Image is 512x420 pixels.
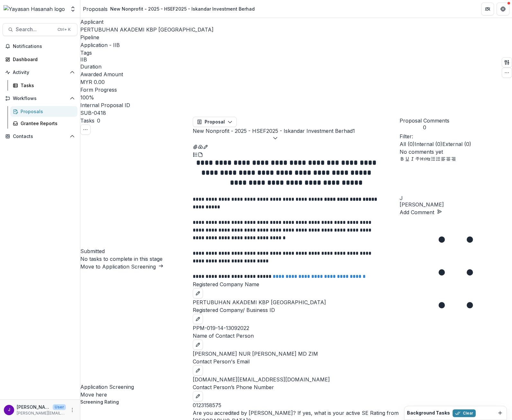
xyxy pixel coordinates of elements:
button: edit [193,391,203,401]
button: Partners [481,3,494,15]
nav: breadcrumb [83,4,257,14]
button: Align Right [451,156,456,163]
button: Plaintext view [193,150,198,158]
button: edit [193,340,203,350]
p: Internal Proposal ID [80,101,214,109]
button: Add Comment [400,208,442,216]
p: No comments yet [400,148,512,156]
button: Search... [3,23,77,36]
button: PDF view [198,150,203,158]
div: Proposals [21,108,72,115]
span: 0 [400,124,449,131]
span: IIB [80,57,87,63]
div: Dashboard [13,56,72,63]
a: Grantee Reports [10,118,77,129]
p: Applicant [80,18,214,26]
div: Jeffrey [400,196,512,201]
span: Notifications [13,44,75,49]
button: Bullet List [430,156,436,163]
button: Notifications [3,41,77,51]
h2: Background Tasks [407,410,450,416]
a: Proposals [10,106,77,117]
button: Heading 1 [420,156,425,163]
p: Tags [80,49,214,57]
button: Heading 2 [425,156,430,163]
button: Open Contacts [3,131,77,142]
button: Move to Application Screening [80,263,163,270]
button: New Nonprofit - 2025 - HSEF2025 - Iskandar Investment Berhad1 [193,127,355,142]
button: Proposal Comments [400,117,449,131]
button: Align Center [446,156,451,163]
button: Italicize [410,156,415,163]
div: Grantee Reports [21,120,72,127]
p: Form Progress [80,86,214,94]
button: Open entity switcher [68,3,77,15]
button: Toggle View Cancelled Tasks [80,124,91,135]
div: Tasks [21,82,72,89]
p: PERTUBUHAN AKADEMI KBP [GEOGRAPHIC_DATA] [193,298,400,306]
a: Dashboard [3,54,77,65]
button: edit [193,365,203,376]
p: PPM-019-14-13092022 [193,324,400,332]
h5: Screening Rating [80,398,193,405]
p: [PERSON_NAME][EMAIL_ADDRESS][DOMAIN_NAME] [17,410,66,416]
button: Get Help [497,3,509,15]
p: User [53,404,66,410]
h5: No tasks to complete in this stage [80,255,193,263]
p: Registered Company Name [193,280,400,288]
span: Contacts [13,134,67,139]
p: Duration [80,63,214,70]
a: Tasks [10,80,77,91]
button: Ordered List [436,156,441,163]
h4: Submitted [80,247,193,255]
img: Yayasan Hasanah logo [4,5,65,13]
p: Name of Contact Person [193,332,400,340]
button: Move here [80,391,107,398]
span: Internal ( 0 ) [415,141,442,147]
p: Filter: [400,132,512,140]
button: Underline [405,156,410,163]
p: Application - IIB [80,41,120,49]
button: Open Workflows [3,93,77,104]
p: 0123158575 [193,401,400,409]
a: PERTUBUHAN AKADEMI KBP [GEOGRAPHIC_DATA] [80,26,214,33]
p: [PERSON_NAME] NUR [PERSON_NAME] MD ZIM [193,350,400,358]
p: Contact Person’s Phone Number [193,383,400,391]
a: Proposals [83,5,108,13]
button: Align Left [441,156,446,163]
button: Proposal [193,117,237,127]
button: Clear [453,409,476,417]
p: Registered Company/ Business ID [193,306,400,314]
button: edit [193,314,203,324]
p: [PERSON_NAME] [400,201,512,208]
button: edit [193,288,203,298]
a: [DOMAIN_NAME][EMAIL_ADDRESS][DOMAIN_NAME] [193,376,330,383]
button: Dismiss [496,409,504,417]
span: All ( 0 ) [400,141,415,147]
div: New Nonprofit - 2025 - HSEF2025 - Iskandar Investment Berhad [110,5,255,12]
h3: Tasks [80,117,94,124]
p: Awarded Amount [80,70,214,78]
button: More [68,406,76,414]
span: Activity [13,70,67,75]
button: Strike [415,156,420,163]
p: SUB-0418 [80,109,106,117]
span: Workflows [13,96,67,101]
p: Contact Person's Email [193,358,400,365]
button: View Attached Files [193,142,198,150]
h4: Application Screening [80,383,193,391]
button: Edit as form [203,142,208,150]
p: Pipeline [80,33,214,41]
div: Ctrl + K [56,26,72,33]
p: MYR 0.00 [80,78,105,86]
button: Bold [400,156,405,163]
span: External ( 0 ) [442,141,471,147]
span: Search... [16,26,54,32]
p: 100 % [80,94,94,101]
div: Jeffrey [8,408,10,412]
p: [PERSON_NAME] [17,404,50,410]
span: 0 [97,117,100,124]
button: Open Activity [3,67,77,78]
